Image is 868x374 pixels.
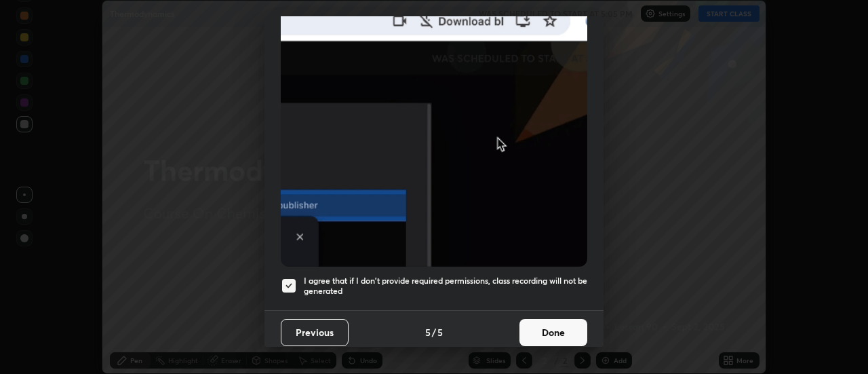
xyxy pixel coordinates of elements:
[304,276,587,297] h5: I agree that if I don't provide required permissions, class recording will not be generated
[432,325,436,339] h4: /
[519,319,587,346] button: Done
[437,325,443,339] h4: 5
[281,319,349,346] button: Previous
[425,325,431,339] h4: 5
